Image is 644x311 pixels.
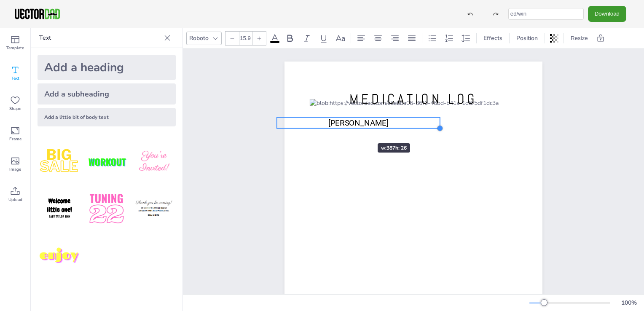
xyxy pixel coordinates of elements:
img: M7yqmqo.png [38,234,81,278]
input: template name [508,8,584,20]
button: Download [588,6,626,21]
span: Frame [9,136,21,142]
span: Upload [8,196,22,203]
div: Roboto [188,32,210,44]
img: XdJCRjX.png [85,140,129,184]
div: Add a little bit of body text [38,108,176,126]
button: Resize [567,32,591,45]
span: [PERSON_NAME] [328,118,389,128]
div: Add a heading [38,55,176,80]
span: Shape [9,105,21,112]
span: Image [9,166,21,173]
img: K4iXMrW.png [132,187,176,231]
div: w: 387 h: 26 [378,143,410,153]
p: Text [39,28,161,48]
div: 100 % [619,299,639,307]
span: Position [515,34,539,42]
span: Effects [482,34,504,42]
img: style1.png [38,140,81,184]
span: MEDICATION LOG [349,90,478,108]
img: GNLDUe7.png [38,187,81,231]
img: BBMXfK6.png [132,140,176,184]
img: VectorDad-1.png [13,8,61,20]
img: 1B4LbXY.png [85,187,129,231]
div: Add a subheading [38,83,176,105]
span: Text [11,75,19,82]
span: Template [6,45,24,51]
